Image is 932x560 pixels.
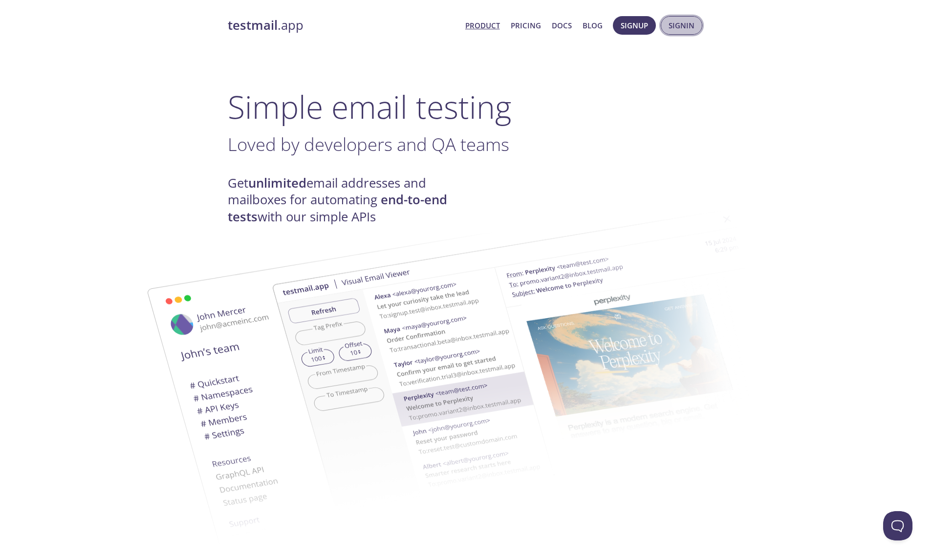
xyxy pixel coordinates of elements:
[552,19,572,32] a: Docs
[228,17,278,34] strong: testmail
[883,511,912,540] iframe: Help Scout Beacon - Open
[228,191,447,225] strong: end-to-end tests
[669,19,694,32] span: Signin
[465,19,500,32] a: Product
[228,88,705,126] h1: Simple email testing
[272,194,800,525] img: testmail-email-viewer
[110,226,638,557] img: testmail-email-viewer
[613,16,656,35] button: Signup
[621,19,648,32] span: Signup
[228,175,466,225] h4: Get email addresses and mailboxes for automating with our simple APIs
[228,17,457,34] a: testmail.app
[511,19,541,32] a: Pricing
[228,132,509,156] span: Loved by developers and QA teams
[661,16,702,35] button: Signin
[248,174,306,192] strong: unlimited
[583,19,603,32] a: Blog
